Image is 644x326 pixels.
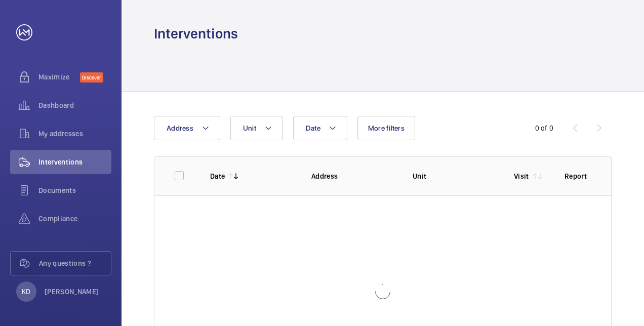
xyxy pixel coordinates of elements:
[413,171,498,181] p: Unit
[230,116,283,140] button: Unit
[80,72,103,83] span: Discover
[38,100,111,110] span: Dashboard
[154,24,238,43] h1: Interventions
[38,72,80,82] span: Maximize
[243,124,256,132] span: Unit
[38,157,111,167] span: Interventions
[45,287,99,297] p: [PERSON_NAME]
[514,171,529,181] p: Visit
[154,116,220,140] button: Address
[357,116,415,140] button: More filters
[38,129,111,139] span: My addresses
[565,171,591,181] p: Report
[38,185,111,195] span: Documents
[39,258,111,268] span: Any questions ?
[368,124,405,132] span: More filters
[210,171,225,181] p: Date
[22,287,30,297] p: KD
[535,123,553,133] div: 0 of 0
[306,124,320,132] span: Date
[311,171,396,181] p: Address
[167,124,193,132] span: Address
[293,116,347,140] button: Date
[38,214,111,224] span: Compliance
